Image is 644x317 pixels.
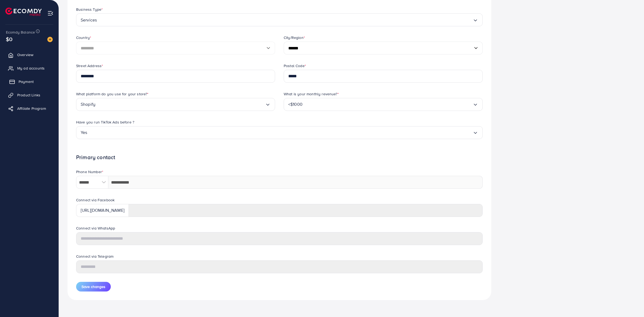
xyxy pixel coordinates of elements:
span: $0 [6,35,12,43]
div: [URL][DOMAIN_NAME] [76,204,129,217]
div: Search for option [76,126,483,139]
div: Search for option [76,98,275,111]
span: Payment [19,79,34,84]
span: Save changes [81,284,105,289]
span: Product Links [17,92,40,98]
div: Search for option [284,98,483,111]
img: image [47,37,53,42]
span: My ad accounts [17,65,45,71]
span: Overview [17,52,33,57]
span: Yes [81,128,87,137]
label: Street Address [76,63,103,68]
input: Search for option [87,128,473,137]
span: Services [81,16,97,24]
span: Affiliate Program [17,106,46,111]
a: Product Links [4,90,55,100]
label: What is your monthly revenue? [284,91,339,97]
button: Save changes [76,282,111,292]
label: Connect via Facebook [76,197,115,203]
label: Business Type [76,7,103,12]
a: My ad accounts [4,63,55,74]
a: Payment [4,76,55,87]
input: Search for option [95,100,265,109]
input: Search for option [303,100,473,109]
label: City/Region [284,35,305,40]
label: Phone Number [76,169,103,174]
img: logo [5,8,42,16]
iframe: Chat [621,293,640,313]
img: menu [47,10,54,16]
span: Ecomdy Balance [6,30,35,35]
label: Connect via WhatsApp [76,225,115,231]
span: <$1000 [288,100,303,109]
input: Search for option [97,16,473,24]
label: Have you run TikTok Ads before ? [76,119,134,125]
span: Shopify [81,100,95,109]
label: Postal Code [284,63,306,68]
a: Overview [4,49,55,60]
label: What platform do you use for your store? [76,91,149,97]
a: Affiliate Program [4,103,55,114]
label: Country [76,35,91,40]
label: Connect via Telegram [76,254,113,259]
div: Search for option [76,13,483,26]
h1: Primary contact [76,154,483,161]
